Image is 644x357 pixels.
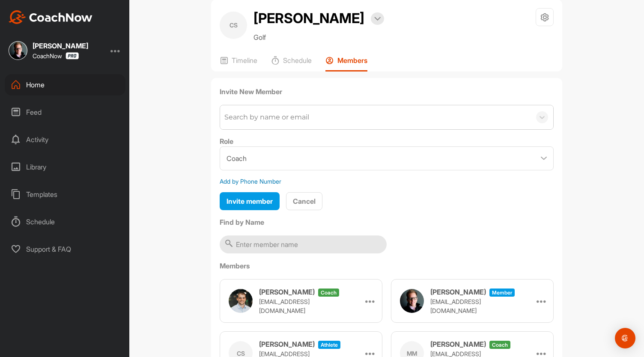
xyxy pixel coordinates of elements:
div: Feed [5,101,125,123]
div: Open Intercom Messenger [615,328,635,348]
label: Find by Name [220,217,554,227]
h3: [PERSON_NAME] [430,339,486,349]
img: CoachNow Pro [66,52,79,59]
p: Schedule [283,56,312,65]
h3: [PERSON_NAME] [259,339,315,349]
span: Member [489,289,515,297]
h3: [PERSON_NAME] [259,287,315,297]
label: Role [220,137,233,146]
p: [EMAIL_ADDRESS][DOMAIN_NAME] [259,297,345,315]
div: Add by Phone Number [220,177,281,186]
h2: [PERSON_NAME] [253,8,364,29]
img: user [229,289,253,313]
span: Cancel [293,197,316,205]
div: CS [220,12,247,39]
div: Schedule [5,211,125,232]
div: Activity [5,129,125,150]
span: athlete [318,341,340,349]
div: Home [5,74,125,95]
div: Search by name or email [224,112,309,122]
label: Invite New Member [220,86,554,97]
div: Templates [5,184,125,205]
button: Cancel [286,192,322,211]
p: Members [337,56,367,65]
img: square_20b62fea31acd0f213c23be39da22987.jpg [9,41,27,60]
img: user [400,289,424,313]
label: Members [220,261,554,271]
p: Timeline [232,56,257,65]
p: [EMAIL_ADDRESS][DOMAIN_NAME] [430,297,516,315]
div: Support & FAQ [5,238,125,260]
button: Invite member [220,192,280,211]
div: [PERSON_NAME] [33,42,88,49]
img: arrow-down [374,17,381,21]
span: coach [318,289,339,297]
input: Enter member name [220,235,387,253]
img: CoachNow [9,10,92,24]
h3: [PERSON_NAME] [430,287,486,297]
div: Library [5,156,125,178]
p: Golf [253,32,384,42]
div: CoachNow [33,52,79,59]
span: Invite member [227,197,273,205]
span: coach [489,341,510,349]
